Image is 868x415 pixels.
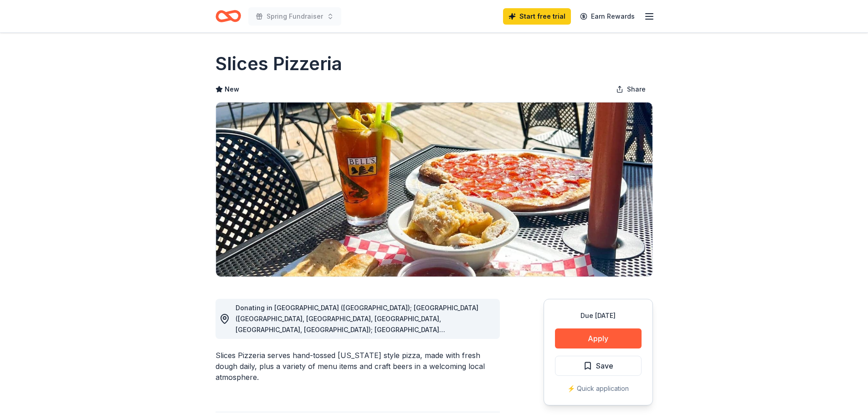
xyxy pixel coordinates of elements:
span: Share [627,84,646,95]
button: Apply [555,328,642,348]
button: Share [609,80,653,98]
img: Image for Slices Pizzeria [216,102,652,277]
div: ⚡️ Quick application [555,383,642,394]
a: Start free trial [503,8,571,25]
a: Earn Rewards [575,8,640,25]
button: Save [555,356,642,376]
span: New [225,84,239,95]
a: Home [216,5,241,27]
div: Due [DATE] [555,310,642,321]
div: Slices Pizzeria serves hand-tossed [US_STATE] style pizza, made with fresh dough daily, plus a va... [216,350,500,383]
span: Spring Fundraiser [267,11,323,22]
span: Save [596,360,613,372]
button: Spring Fundraiser [248,7,341,26]
h1: Slices Pizzeria [216,51,342,77]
